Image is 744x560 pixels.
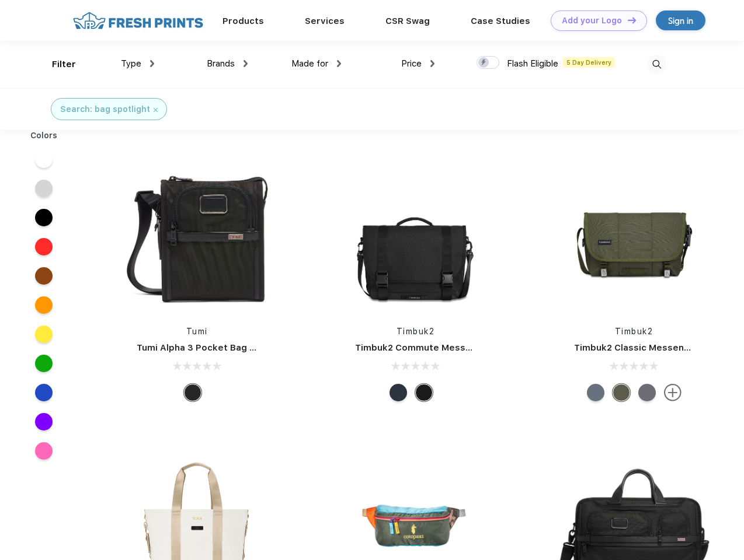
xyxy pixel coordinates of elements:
a: Timbuk2 Classic Messenger Bag [574,342,719,353]
div: Black [184,384,201,401]
a: Products [222,16,264,26]
img: dropdown.png [244,60,248,67]
div: Eco Army [613,384,630,401]
div: Eco Army Pop [638,384,656,401]
div: Eco Black [415,384,433,401]
span: Price [401,58,422,69]
div: Sign in [668,14,693,27]
span: Made for [291,58,328,69]
a: Tumi [186,327,208,336]
a: Timbuk2 [397,327,435,336]
img: DT [628,17,636,23]
span: Type [121,58,141,69]
img: func=resize&h=266 [338,159,493,314]
div: Eco Nautical [390,384,407,401]
img: filter_cancel.svg [154,108,158,112]
div: Colors [22,129,67,142]
a: Tumi Alpha 3 Pocket Bag Small [137,342,273,353]
div: Eco Lightbeam [587,384,604,401]
a: Sign in [656,10,705,30]
a: Timbuk2 [615,327,653,336]
img: desktop_search.svg [647,55,666,74]
img: dropdown.png [150,60,154,67]
span: 5 Day Delivery [563,57,615,68]
img: func=resize&h=266 [119,159,274,314]
div: Search: bag spotlight [60,103,150,116]
img: more.svg [664,384,682,401]
div: Add your Logo [562,16,622,26]
img: dropdown.png [430,60,434,67]
img: fo%20logo%202.webp [69,10,207,31]
img: dropdown.png [337,60,341,67]
span: Flash Eligible [507,58,558,69]
a: Timbuk2 Commute Messenger Bag [355,342,512,353]
img: func=resize&h=266 [557,159,712,314]
div: Filter [52,58,76,71]
span: Brands [207,58,235,69]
